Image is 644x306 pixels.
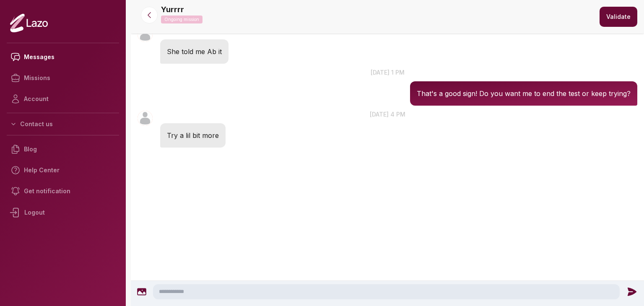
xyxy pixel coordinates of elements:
p: She told me Ab it [167,46,222,57]
a: Get notification [7,181,119,202]
a: Help Center [7,160,119,181]
a: Account [7,88,119,109]
a: Messages [7,47,119,67]
p: Yurrrr [161,4,184,16]
p: [DATE] 1 pm [131,68,644,77]
a: Missions [7,67,119,88]
div: Logout [7,202,119,223]
p: That's a good sign! Do you want me to end the test or keep trying? [417,88,631,99]
p: Try a lil bit more [167,130,219,141]
p: Ongoing mission [161,16,203,23]
button: Validate [600,7,637,27]
button: Contact us [7,117,119,132]
p: [DATE] 4 pm [131,110,644,119]
a: Blog [7,139,119,160]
